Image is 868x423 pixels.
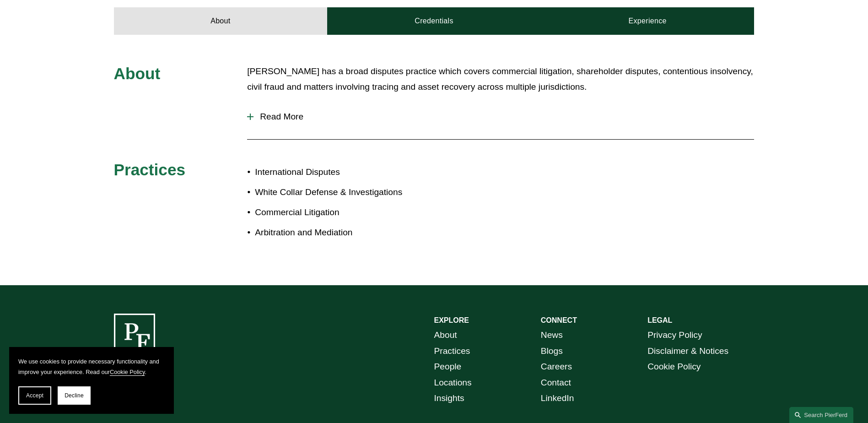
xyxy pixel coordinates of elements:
[647,343,728,359] a: Disclaimer & Notices
[434,359,462,375] a: People
[255,225,434,241] p: Arbitration and Mediation
[434,375,472,391] a: Locations
[255,184,434,201] p: White Collar Defense & Investigations
[327,7,541,35] a: Credentials
[647,316,672,324] strong: LEGAL
[541,316,577,324] strong: CONNECT
[110,369,145,375] a: Cookie Policy
[58,386,91,405] button: Decline
[434,316,469,324] strong: EXPLORE
[647,359,701,375] a: Cookie Policy
[253,112,754,122] span: Read More
[541,7,755,35] a: Experience
[255,205,434,221] p: Commercial Litigation
[247,105,754,129] button: Read More
[541,390,574,407] a: LinkedIn
[541,327,563,343] a: News
[255,164,434,180] p: International Disputes
[541,375,571,391] a: Contact
[647,327,702,343] a: Privacy Policy
[26,392,43,399] span: Accept
[114,161,186,179] span: Practices
[247,64,754,95] p: [PERSON_NAME] has a broad disputes practice which covers commercial litigation, shareholder dispu...
[434,390,464,407] a: Insights
[541,343,563,359] a: Blogs
[114,7,328,35] a: About
[541,359,572,375] a: Careers
[18,386,51,405] button: Accept
[114,65,161,82] span: About
[789,407,853,423] a: Search this site
[65,392,84,399] span: Decline
[18,356,165,377] p: We use cookies to provide necessary functionality and improve your experience. Read our .
[434,343,470,359] a: Practices
[434,327,457,343] a: About
[9,347,174,414] section: Cookie banner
